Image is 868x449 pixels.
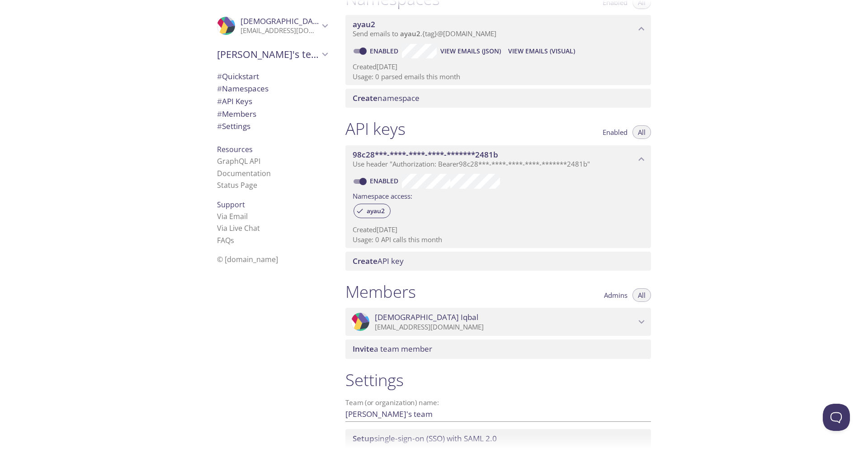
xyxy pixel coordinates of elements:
a: Via Live Chat [217,223,260,233]
div: API Keys [210,95,335,108]
div: Muhammad Iqbal [345,308,651,336]
p: Usage: 0 parsed emails this month [353,72,644,81]
span: [DEMOGRAPHIC_DATA] Iqbal [375,312,478,322]
div: Quickstart [210,70,335,83]
span: [PERSON_NAME]'s team [217,48,319,61]
span: Namespaces [217,83,269,94]
button: Admins [599,288,633,302]
span: API key [353,256,404,266]
a: Status Page [217,180,257,190]
p: [EMAIL_ADDRESS][DOMAIN_NAME] [241,26,319,35]
span: View Emails (JSON) [440,46,501,57]
a: Documentation [217,168,271,178]
div: Namespaces [210,82,335,95]
span: ayau2 [400,29,420,38]
button: Enabled [597,125,633,139]
span: ayau2 [361,207,390,215]
span: API Keys [217,96,252,106]
iframe: Help Scout Beacon - Open [823,404,850,431]
span: # [217,109,222,119]
span: s [231,235,234,245]
span: Members [217,109,256,119]
span: # [217,121,222,131]
span: ayau2 [353,19,375,29]
a: Via Email [217,211,248,221]
span: a team member [353,344,432,354]
div: Create namespace [345,89,651,108]
p: Created [DATE] [353,62,644,72]
a: Enabled [368,47,402,55]
span: Send emails to . {tag} @[DOMAIN_NAME] [353,29,496,38]
p: Usage: 0 API calls this month [353,235,644,244]
label: Team (or organization) name: [345,399,439,406]
div: Invite a team member [345,339,651,358]
span: View Emails (Visual) [508,46,575,57]
span: Create [353,256,377,266]
h1: Members [345,282,416,302]
button: View Emails (Visual) [505,44,579,58]
a: FAQ [217,235,234,245]
label: Namespace access: [353,189,412,202]
div: ayau2 [354,204,391,218]
div: Members [210,108,335,120]
span: [DEMOGRAPHIC_DATA] Iqbal [241,16,344,26]
button: View Emails (JSON) [437,44,505,58]
div: ayau2 namespace [345,15,651,43]
span: Quickstart [217,71,259,81]
div: Setup SSO [345,429,651,448]
span: # [217,71,222,81]
button: All [632,125,651,139]
a: GraphQL API [217,156,260,166]
span: # [217,83,222,94]
span: namespace [353,93,420,103]
h1: API keys [345,119,406,139]
span: Create [353,93,377,103]
h1: Settings [345,370,651,390]
div: Muhammad Iqbal [210,11,335,41]
span: Resources [217,144,253,154]
div: Create API Key [345,252,651,271]
div: Muhammad's team [210,43,335,66]
button: All [632,288,651,302]
p: [EMAIL_ADDRESS][DOMAIN_NAME] [375,323,636,332]
p: Created [DATE] [353,225,644,234]
span: Invite [353,344,374,354]
span: # [217,96,222,106]
div: Team Settings [210,120,335,133]
span: Support [217,200,245,210]
a: Enabled [368,177,402,185]
span: Settings [217,121,250,131]
span: © [DOMAIN_NAME] [217,254,278,264]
